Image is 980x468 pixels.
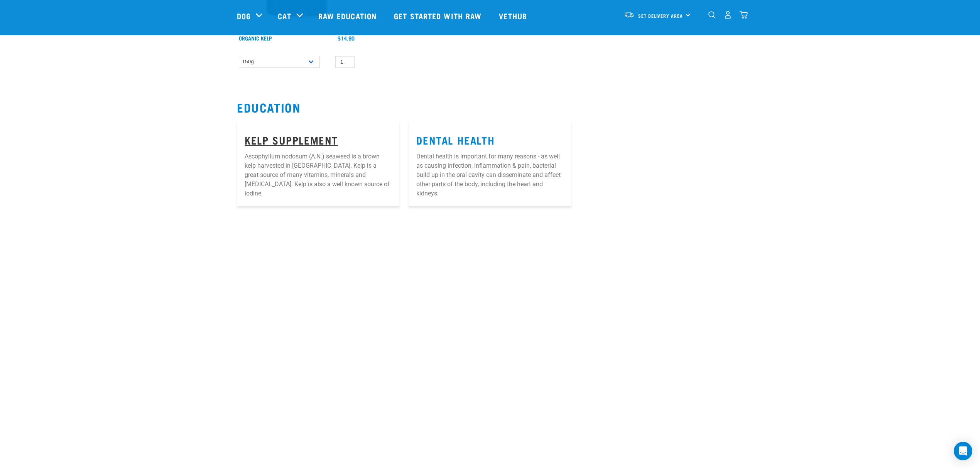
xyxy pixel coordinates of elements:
p: Dental health is important for many reasons - as well as causing infection, inflammation & pain, ... [416,152,563,198]
div: Open Intercom Messenger [954,442,972,460]
img: van-moving.png [624,11,634,18]
a: Dental Health [416,137,495,143]
a: Raw Education [311,0,386,31]
img: home-icon@2x.png [740,11,748,19]
a: Dog [237,10,251,22]
p: Ascophyllum nodosum (A.N.) seaweed is a brown kelp harvested in [GEOGRAPHIC_DATA]. Kelp is a grea... [245,152,392,198]
input: 1 [335,56,355,68]
img: user.png [724,11,732,19]
h2: Education [237,100,743,114]
a: Vethub [491,0,537,31]
span: Set Delivery Area [638,14,683,17]
div: $14.90 [338,35,355,41]
a: Organic Kelp [239,37,272,39]
a: Get started with Raw [386,0,491,31]
a: Cat [278,10,291,22]
a: Kelp Supplement [245,137,338,143]
img: home-icon-1@2x.png [708,11,716,19]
